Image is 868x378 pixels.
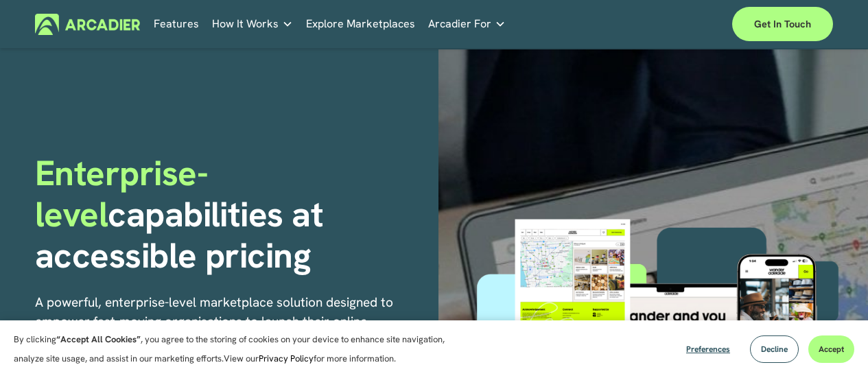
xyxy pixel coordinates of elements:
span: Decline [761,344,788,355]
button: Preferences [676,335,740,363]
strong: capabilities at accessible pricing [35,191,332,278]
a: folder dropdown [428,14,506,35]
a: Features [154,14,199,35]
a: folder dropdown [212,14,293,35]
a: Get in touch [732,7,833,41]
img: Arcadier [35,14,140,35]
a: Privacy Policy [259,353,314,364]
span: Preferences [686,344,730,355]
strong: “Accept All Cookies” [56,333,141,345]
span: Enterprise-level [35,150,208,237]
a: Explore Marketplaces [306,14,415,35]
span: Arcadier For [428,14,491,34]
button: Decline [750,335,799,363]
iframe: Chat Widget [799,312,868,378]
span: How It Works [212,14,279,34]
p: By clicking , you agree to the storing of cookies on your device to enhance site navigation, anal... [14,330,460,368]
